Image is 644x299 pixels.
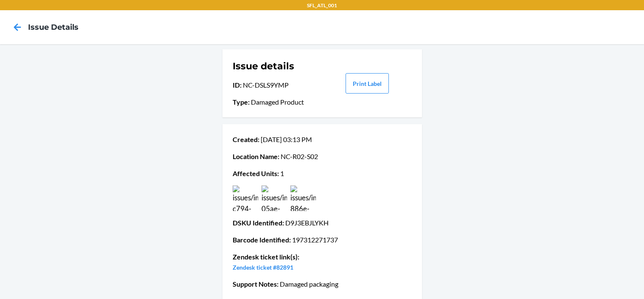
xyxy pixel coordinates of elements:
p: Damaged packaging [233,279,412,289]
span: Zendesk ticket link(s) : [233,253,299,261]
span: Created : [233,135,259,143]
button: Print Label [346,73,389,94]
span: Affected Units : [233,169,279,177]
p: 1 [233,168,412,179]
img: issues/images/45e49a78-886e-4ddc-ab5a-991051c41921.jpg [290,185,316,211]
p: 197312271737 [233,235,412,245]
img: issues/images/c535c587-05ae-4a52-ab07-1c872c0f15d0.jpg [262,185,287,211]
span: Support Notes : [233,280,278,288]
h1: Issue details [233,60,321,73]
span: DSKU Identified : [233,219,284,227]
span: Type : [233,98,250,106]
p: SFL_ATL_001 [307,2,337,9]
p: NC-DSLS9YMP [233,80,321,90]
img: issues/images/de78cc9c-c794-4c23-b0bf-b6329be00ba3.jpg [233,185,258,211]
a: Zendesk ticket #82891 [233,264,293,271]
p: NC-R02-S02 [233,151,412,162]
p: Damaged Product [233,97,321,107]
h4: Issue details [28,22,79,33]
span: Barcode Identified : [233,236,291,244]
span: ID : [233,81,242,89]
p: [DATE] 03:13 PM [233,134,412,145]
p: D9J3EBJLYKH [233,218,412,228]
span: Location Name : [233,152,279,160]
